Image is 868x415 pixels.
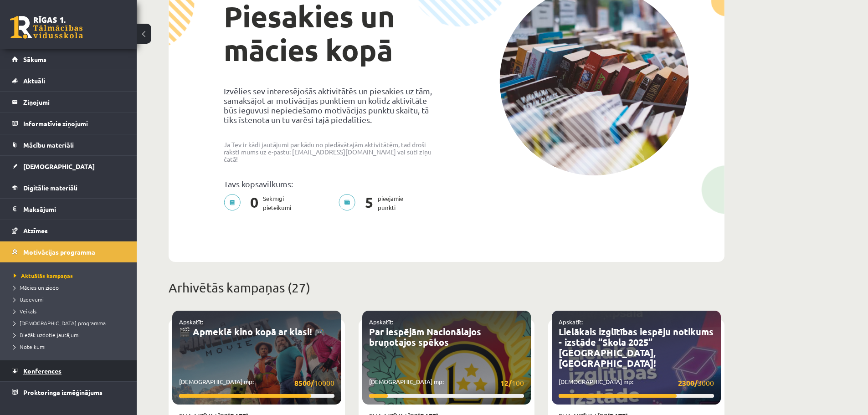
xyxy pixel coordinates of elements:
p: [DEMOGRAPHIC_DATA] mp: [179,377,334,389]
a: Maksājumi [12,199,125,220]
span: Digitālie materiāli [23,184,77,192]
p: pieejamie punkti [339,194,409,212]
p: [DEMOGRAPHIC_DATA] mp: [559,377,714,389]
a: Ziņojumi [12,92,125,113]
a: Biežāk uzdotie jautājumi [14,331,128,339]
strong: 12/ [500,378,512,388]
span: Mācies un ziedo [14,284,59,291]
legend: Maksājumi [23,199,125,220]
a: Veikals [14,307,128,315]
a: Apskatīt: [179,318,203,326]
p: Arhivētās kampaņas (27) [169,278,724,297]
legend: Ziņojumi [23,92,125,113]
a: Par iespējām Nacionālajos bruņotajos spēkos [369,326,481,348]
span: Konferences [23,367,62,375]
span: Proktoringa izmēģinājums [23,388,103,396]
span: 3000 [678,377,714,389]
a: Rīgas 1. Tālmācības vidusskola [10,16,83,39]
span: 100 [500,377,524,389]
a: Motivācijas programma [12,241,125,262]
a: 🎬 Apmeklē kino kopā ar klasi! 🎮 [179,326,325,338]
span: 10000 [294,377,334,389]
a: Digitālie materiāli [12,177,125,198]
span: Uzdevumi [14,296,44,303]
a: Proktoringa izmēģinājums [12,382,125,403]
strong: 2300/ [678,378,698,388]
span: Motivācijas programma [23,248,95,256]
p: Ja Tev ir kādi jautājumi par kādu no piedāvātajām aktivitātēm, tad droši raksti mums uz e-pastu: ... [224,141,440,163]
a: Mācies un ziedo [14,283,128,292]
a: Konferences [12,360,125,381]
span: 0 [246,194,263,212]
a: Lielākais izglītības iespēju notikums - izstāde “Skola 2025” [GEOGRAPHIC_DATA], [GEOGRAPHIC_DATA]! [559,326,714,369]
span: [DEMOGRAPHIC_DATA] [23,162,95,170]
p: Izvēlies sev interesējošās aktivitātēs un piesakies uz tām, samaksājot ar motivācijas punktiem un... [224,86,440,124]
span: Aktuālās kampaņas [14,272,73,279]
strong: 8500/ [294,378,314,388]
a: Apskatīt: [559,318,583,326]
span: Atzīmes [23,226,48,235]
span: Noteikumi [14,343,46,350]
a: Sākums [12,49,125,70]
p: Sekmīgi pieteikumi [224,194,297,212]
p: [DEMOGRAPHIC_DATA] mp: [369,377,524,389]
a: Informatīvie ziņojumi [12,113,125,134]
span: Biežāk uzdotie jautājumi [14,331,80,338]
a: Noteikumi [14,343,128,351]
span: Aktuāli [23,77,45,85]
legend: Informatīvie ziņojumi [23,113,125,134]
a: Apskatīt: [369,318,393,326]
p: Tavs kopsavilkums: [224,179,440,189]
a: Aktuāli [12,70,125,91]
span: [DEMOGRAPHIC_DATA] programma [14,319,106,327]
a: Mācību materiāli [12,134,125,155]
span: Veikals [14,307,36,315]
a: [DEMOGRAPHIC_DATA] programma [14,319,128,327]
a: [DEMOGRAPHIC_DATA] [12,156,125,177]
span: Sākums [23,55,46,63]
span: 5 [360,194,378,212]
span: Mācību materiāli [23,141,74,149]
a: Aktuālās kampaņas [14,272,128,280]
a: Atzīmes [12,220,125,241]
a: Uzdevumi [14,295,128,303]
